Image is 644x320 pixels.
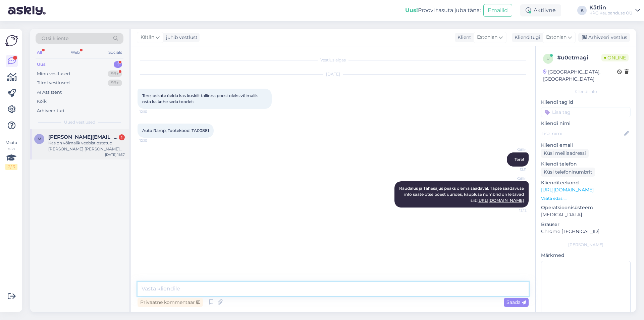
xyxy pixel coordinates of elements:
div: Minu vestlused [37,71,70,77]
img: Askly Logo [5,34,18,47]
div: # u0etmagi [557,54,601,62]
span: Otsi kliente [42,35,68,42]
div: Vestlus algas [138,57,529,63]
p: Kliendi telefon [541,161,631,168]
div: juhib vestlust [163,34,198,41]
span: 12:12 [501,208,527,213]
div: Proovi tasuta juba täna: [405,6,481,14]
input: Lisa nimi [541,130,623,137]
div: 99+ [108,80,122,86]
span: m [38,136,41,141]
p: Chrome [TECHNICAL_ID] [541,228,631,235]
div: KPG Kaubanduse OÜ [589,10,633,16]
p: Brauser [541,221,631,228]
div: AI Assistent [37,89,62,96]
div: Arhiveeritud [37,107,64,114]
span: Kätlin [501,147,527,152]
span: Tere, oskate öelda kas kuskilt tallinna poest oleks võimalik osta ka kohe seda toodet: [142,93,259,104]
div: Kas on võimalik veebist ostetud [PERSON_NAME] [PERSON_NAME] Lasnamäe poodi tagastada? [48,140,125,152]
div: Tiimi vestlused [37,80,70,86]
div: Küsi telefoninumbrit [541,168,595,177]
p: Operatsioonisüsteem [541,204,631,211]
span: 12:11 [501,167,527,172]
div: 2 / 3 [5,164,17,170]
a: [URL][DOMAIN_NAME] [541,187,594,193]
div: [PERSON_NAME] [541,242,631,248]
span: m.romashko@icloud.com [48,134,118,140]
p: Märkmed [541,252,631,259]
b: Uus! [405,7,418,13]
div: [DATE] 11:37 [105,152,125,157]
span: u [546,56,550,61]
input: Lisa tag [541,107,631,117]
span: Uued vestlused [64,119,95,125]
span: 12:10 [140,138,165,143]
div: All [36,48,43,57]
div: K [577,6,587,15]
div: 99+ [108,71,122,77]
span: Kätlin [141,34,154,41]
div: Klienditugi [512,34,540,41]
div: Privaatne kommentaar [138,298,203,307]
div: Kõik [37,98,47,105]
button: Emailid [483,4,512,17]
div: Küsi meiliaadressi [541,149,589,158]
div: Uus [37,61,46,68]
a: [URL][DOMAIN_NAME] [477,198,524,203]
span: Saada [506,299,526,305]
div: Kätlin [589,5,633,10]
p: Vaata edasi ... [541,195,631,201]
p: [MEDICAL_DATA] [541,211,631,218]
span: Kätlin [501,176,527,181]
div: [GEOGRAPHIC_DATA], [GEOGRAPHIC_DATA] [543,68,617,83]
div: Aktiivne [520,4,561,16]
a: KätlinKPG Kaubanduse OÜ [589,5,640,16]
span: Raudalus ja Tähesajus peaks olema saadaval. Täpse saadavuse info saate otse poest uurides, kauplu... [399,186,525,203]
p: Kliendi nimi [541,120,631,127]
p: Kliendi tag'id [541,99,631,106]
span: Estonian [546,34,567,41]
div: Klient [455,34,471,41]
span: Estonian [477,34,497,41]
span: Tere! [515,157,524,162]
p: Kliendi email [541,142,631,149]
div: 1 [119,134,125,140]
div: Web [69,48,81,57]
div: Kliendi info [541,89,631,95]
p: Klienditeekond [541,179,631,186]
span: Online [601,54,629,61]
span: Auto Ramp, Tootekood: TA00881 [142,128,209,133]
div: Socials [107,48,123,57]
div: 1 [114,61,122,68]
span: 12:10 [140,109,165,114]
div: Vaata siia [5,140,17,170]
div: [DATE] [138,71,529,77]
div: Arhiveeri vestlus [578,33,630,42]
